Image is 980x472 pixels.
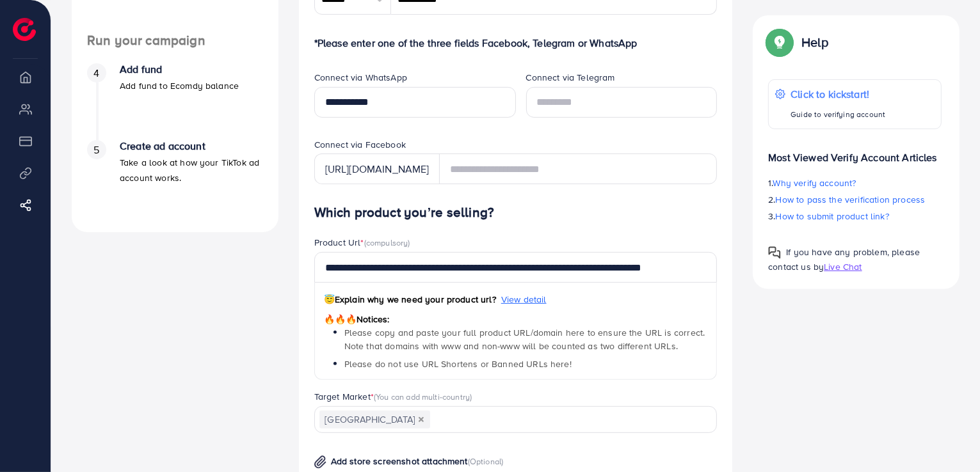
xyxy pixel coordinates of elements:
label: Product Url [314,236,410,249]
li: Add fund [72,63,278,140]
span: Explain why we need your product url? [324,293,496,306]
span: [GEOGRAPHIC_DATA] [319,411,430,429]
span: (You can add multi-country) [374,391,472,402]
div: Search for option [314,406,718,432]
label: Connect via Telegram [526,71,615,84]
img: Popup guide [768,246,781,259]
span: (Optional) [468,455,504,467]
p: Most Viewed Verify Account Articles [768,139,942,165]
span: (compulsory) [364,237,410,248]
p: Help [801,35,828,50]
p: Click to kickstart! [791,86,885,102]
p: 2. [768,192,942,207]
img: Popup guide [768,31,791,54]
span: 🔥🔥🔥 [324,313,357,326]
p: Take a look at how your TikTok ad account works. [120,155,263,185]
span: 5 [93,143,99,157]
iframe: Chat [926,414,970,462]
h4: Which product you’re selling? [314,205,718,221]
span: Please copy and paste your full product URL/domain here to ensure the URL is correct. Note that d... [344,326,705,352]
span: How to pass the verification process [776,193,926,206]
div: [URL][DOMAIN_NAME] [314,153,440,184]
p: Guide to verifying account [791,107,885,122]
p: 3. [768,208,942,224]
p: Add fund to Ecomdy balance [120,78,239,93]
span: 4 [93,66,99,81]
img: img [314,455,326,469]
span: Add store screenshot attachment [331,455,468,468]
span: How to submit product link? [776,210,889,223]
p: 1. [768,175,942,191]
span: View detail [501,293,547,306]
span: Live Chat [824,260,862,273]
span: Why verify account? [773,177,856,189]
p: *Please enter one of the three fields Facebook, Telegram or WhatsApp [314,35,718,51]
span: Notices: [324,313,390,326]
li: Create ad account [72,140,278,217]
img: logo [13,18,36,41]
label: Target Market [314,390,472,403]
h4: Add fund [120,63,239,75]
input: Search for option [431,410,701,430]
label: Connect via WhatsApp [314,71,407,84]
span: 😇 [324,293,335,306]
span: If you have any problem, please contact us by [768,246,920,273]
h4: Create ad account [120,140,263,152]
label: Connect via Facebook [314,138,406,151]
button: Deselect United Arab Emirates [418,416,424,423]
span: Please do not use URL Shortens or Banned URLs here! [344,358,572,370]
h4: Run your campaign [72,33,278,49]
